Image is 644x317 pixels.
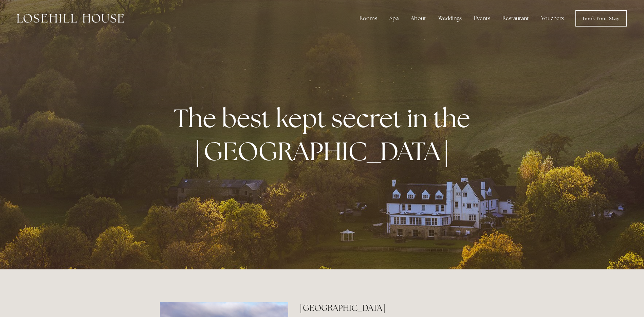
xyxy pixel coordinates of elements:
[575,10,627,27] a: Book Your Stay
[384,12,404,25] div: Spa
[497,12,534,25] div: Restaurant
[536,12,569,25] a: Vouchers
[174,101,476,168] strong: The best kept secret in the [GEOGRAPHIC_DATA]
[17,14,124,23] img: Losehill House
[300,302,484,314] h2: [GEOGRAPHIC_DATA]
[354,12,383,25] div: Rooms
[433,12,467,25] div: Weddings
[468,12,496,25] div: Events
[405,12,431,25] div: About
